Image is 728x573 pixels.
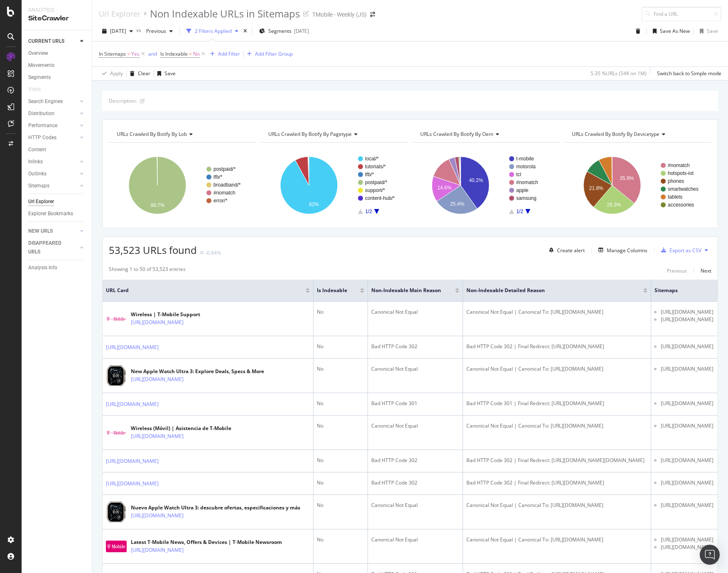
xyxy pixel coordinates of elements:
text: 1/2 [365,209,372,214]
text: content-hub/* [365,195,395,201]
div: Add Filter [218,50,240,57]
text: 1/2 [516,209,523,214]
div: No [317,422,365,430]
h4: URLs Crawled By Botify By devicetype [570,128,704,141]
div: No [317,400,365,407]
div: and [148,50,157,57]
div: Description: [109,97,137,104]
text: hotspots-iot [668,170,694,176]
button: [DATE] [99,25,136,38]
div: Next [701,267,711,274]
a: Performance [28,121,78,130]
div: Search Engines [28,97,63,106]
button: Add Filter Group [244,49,293,59]
img: main image [106,313,127,324]
button: Save [696,25,718,38]
div: arrow-right-arrow-left [370,12,375,17]
span: Non-Indexable Main Reason [371,287,442,294]
span: Segments [268,27,292,34]
div: Save [164,70,176,77]
div: New Apple Watch Ultra 3: Explore Deals, Specs & More [131,368,264,375]
a: [URL][DOMAIN_NAME] [131,318,184,327]
div: Canonical Not Equal | Canonical To: [URL][DOMAIN_NAME] [466,308,647,316]
button: Clear [127,67,150,80]
span: Yes [131,48,140,60]
li: [URL][DOMAIN_NAME] [661,316,714,323]
li: [URL][DOMAIN_NAME] [661,343,714,350]
text: phones [668,178,684,184]
div: Wireless (Móvil) | Asistencia de T-Mobile [131,425,231,432]
text: #nomatch [516,180,538,185]
div: Bad HTTP Code 301 | Final Redirect: [URL][DOMAIN_NAME] [466,400,647,407]
div: No [317,479,365,487]
div: Switch back to Simple mode [657,70,721,77]
text: 21.8% [589,185,603,191]
text: support/* [365,187,385,193]
li: [URL][DOMAIN_NAME] [661,308,714,316]
text: 40.2% [469,177,483,183]
text: tfb/* [365,172,374,177]
div: Canonical Not Equal | Canonical To: [URL][DOMAIN_NAME] [466,502,647,509]
text: tutorials/* [365,164,386,170]
text: local/* [365,156,379,162]
li: [URL][DOMAIN_NAME] [661,400,714,407]
a: [URL][DOMAIN_NAME] [131,375,184,384]
li: [URL][DOMAIN_NAME] [661,457,714,464]
button: Save As New [650,25,690,38]
div: Segments [28,73,51,82]
input: Find a URL [642,7,721,21]
a: CURRENT URLS [28,37,78,46]
a: [URL][DOMAIN_NAME] [106,457,159,465]
div: DISAPPEARED URLS [28,239,70,256]
li: [URL][DOMAIN_NAME] [661,502,714,509]
div: Latest T‑Mobile News, Offers & Devices | T‑Mobile Newsroom [131,539,282,546]
div: Non Indexable URLs in Sitemaps [150,7,300,21]
a: Analysis Info [28,263,86,272]
text: apple [516,187,529,193]
div: Canonical Not Equal | Canonical To: [URL][DOMAIN_NAME] [466,365,647,373]
a: Overview [28,49,86,58]
a: Movements [28,61,86,70]
div: Bad HTTP Code 302 [371,343,459,350]
div: Canonical Not Equal | Canonical To: [URL][DOMAIN_NAME] [466,422,647,430]
img: Equal [200,251,203,254]
button: Segments[DATE] [256,25,312,38]
h4: URLs Crawled By Botify By oem [419,128,552,141]
a: Content [28,145,86,154]
span: In Sitemaps [99,50,126,57]
div: Canonical Not Equal [371,308,459,316]
li: [URL][DOMAIN_NAME] [661,536,714,543]
text: postpaid/* [213,166,236,172]
div: Export as CSV [669,247,701,254]
a: Segments [28,73,86,82]
text: tfb/* [213,174,223,180]
div: Apply [110,70,123,77]
img: main image [106,359,127,392]
svg: A chart. [564,149,710,221]
button: Add Filter [207,49,240,59]
div: A chart. [109,149,256,221]
div: Content [28,145,46,154]
div: Canonical Not Equal [371,502,459,509]
div: Manage Columns [607,247,647,254]
div: HTTP Codes [28,133,56,142]
a: Visits [28,85,49,94]
div: Canonical Not Equal [371,365,459,373]
div: No [317,365,365,373]
div: Create alert [557,247,585,254]
a: [URL][DOMAIN_NAME] [106,400,159,408]
div: Analysis Info [28,263,57,272]
div: Performance [28,121,57,130]
div: Sitemaps [28,182,49,190]
div: Bad HTTP Code 302 | Final Redirect: [URL][DOMAIN_NAME] [466,343,647,350]
img: main image [106,541,127,552]
li: [URL][DOMAIN_NAME] [661,365,714,373]
text: smartwatches [668,186,699,192]
span: = [189,50,192,57]
button: Apply [99,67,123,80]
text: 14.6% [437,185,451,191]
a: Search Engines [28,97,78,106]
div: 2 Filters Applied [195,27,232,34]
div: Wireless | T-Mobile Support [131,311,220,318]
div: No [317,308,365,316]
